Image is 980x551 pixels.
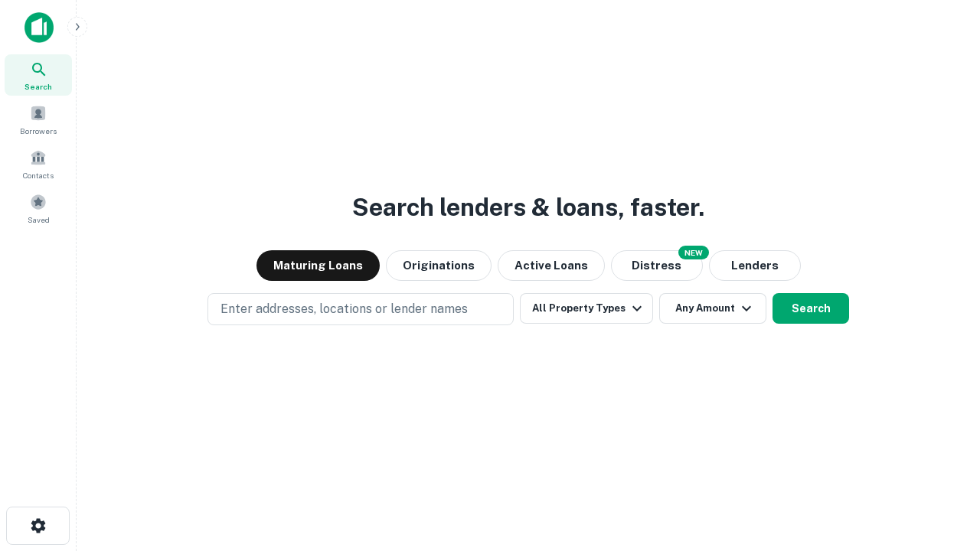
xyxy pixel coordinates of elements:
[207,293,514,325] button: Enter addresses, locations or lender names
[5,99,72,140] a: Borrowers
[5,187,72,229] a: Saved
[520,293,653,324] button: All Property Types
[352,189,704,226] h3: Search lenders & loans, faster.
[611,250,703,281] button: Search distressed loans with lien and other non-mortgage details.
[773,293,849,324] button: Search
[220,300,468,318] p: Enter addresses, locations or lender names
[23,169,54,181] span: Contacts
[256,250,380,281] button: Maturing Loans
[24,12,54,43] img: capitalize-icon.png
[24,80,52,93] span: Search
[659,293,766,324] button: Any Amount
[386,250,492,281] button: Originations
[5,143,72,184] a: Contacts
[20,125,57,137] span: Borrowers
[709,250,801,281] button: Lenders
[5,54,72,96] a: Search
[903,429,980,502] iframe: Chat Widget
[678,246,709,259] div: NEW
[498,250,605,281] button: Active Loans
[28,214,50,226] span: Saved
